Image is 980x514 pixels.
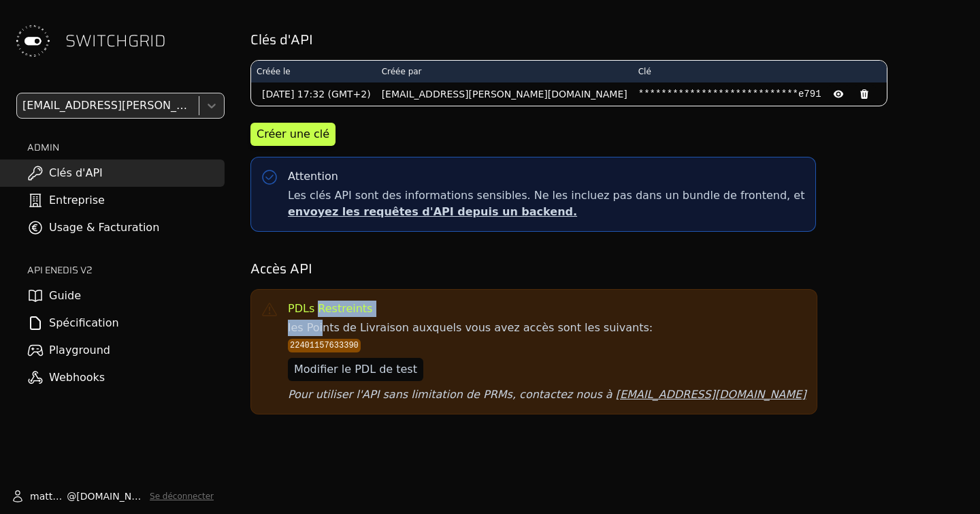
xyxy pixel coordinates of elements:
span: [DOMAIN_NAME] [76,489,144,503]
h2: API ENEDIS v2 [27,263,225,277]
img: Switchgrid Logo [11,19,54,63]
span: SWITCHGRID [65,30,166,52]
button: Créer une clé [250,123,336,146]
h2: Accès API [250,259,961,278]
td: [DATE] 17:32 (GMT+2) [251,82,376,106]
p: les Points de Livraison auxquels vous avez accès sont les suivants: [288,320,806,403]
div: Créer une clé [257,126,329,142]
a: [EMAIL_ADDRESS][DOMAIN_NAME] [616,388,806,401]
h2: ADMIN [27,140,225,154]
span: matthieu [30,489,67,503]
span: Les clés API sont des informations sensibles. Ne les incluez pas dans un bundle de frontend, et [288,187,804,220]
i: Pour utiliser l'API sans limitation de PRMs, contactez nous à [288,388,806,401]
th: Créée par [376,61,633,82]
th: Clé [633,61,887,82]
button: Modifier le PDL de test [288,358,423,381]
code: 22401157633390 [288,339,361,352]
span: @ [67,489,76,503]
div: Attention [288,168,338,185]
p: envoyez les requêtes d'API depuis un backend. [288,204,804,220]
th: Créée le [251,61,376,82]
button: Se déconnecter [150,491,214,502]
div: PDLs Restreints [288,301,372,317]
div: Modifier le PDL de test [294,361,417,378]
td: [EMAIL_ADDRESS][PERSON_NAME][DOMAIN_NAME] [376,82,633,106]
h2: Clés d'API [250,30,961,49]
